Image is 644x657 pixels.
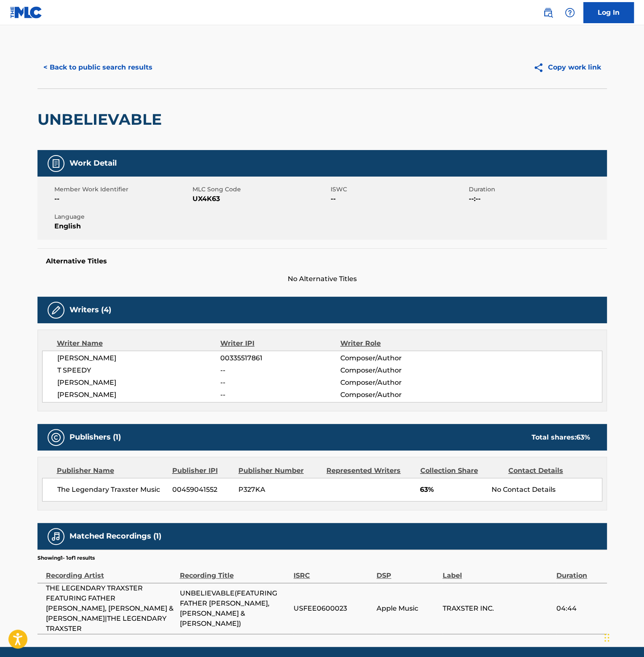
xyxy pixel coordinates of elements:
[576,433,590,441] span: 63 %
[37,554,95,562] p: Showing 1 - 1 of 1 results
[420,466,502,476] div: Collection Share
[220,365,340,375] span: --
[508,466,590,476] div: Contact Details
[220,338,340,349] div: Writer IPI
[469,194,605,204] span: --:--
[54,185,190,194] span: Member Work Identifier
[238,485,320,495] span: P327KA
[54,212,190,221] span: Language
[238,466,320,476] div: Publisher Number
[180,588,289,629] span: UNBELIEVABLE(FEATURING FATHER [PERSON_NAME], [PERSON_NAME] & [PERSON_NAME])
[561,4,578,21] div: Help
[543,8,553,18] img: search
[37,110,166,129] h2: UNBELIEVABLE
[443,603,552,614] span: TRAXSTER INC.
[57,378,221,388] span: [PERSON_NAME]
[294,562,372,581] div: ISRC
[583,2,634,23] a: Log In
[220,353,340,363] span: 00335517861
[340,338,449,349] div: Writer Role
[540,4,556,21] a: Public Search
[37,57,158,78] button: < Back to public search results
[420,485,485,495] span: 63%
[443,562,552,581] div: Label
[57,485,166,495] span: The Legendary Traxster Music
[54,194,190,204] span: --
[57,365,221,375] span: T SPEEDY
[377,562,438,581] div: DSP
[51,158,61,169] img: Work Detail
[46,583,176,634] span: THE LEGENDARY TRAXSTER FEATURING FATHER [PERSON_NAME], [PERSON_NAME] & [PERSON_NAME]|THE LEGENDAR...
[69,432,121,442] h5: Publishers (1)
[340,353,449,363] span: Composer/Author
[294,603,372,614] span: USFEE0600023
[69,158,117,168] h5: Work Detail
[54,221,190,231] span: English
[46,562,176,581] div: Recording Artist
[340,365,449,375] span: Composer/Author
[172,466,232,476] div: Publisher IPI
[220,378,340,388] span: --
[326,466,414,476] div: Represented Writers
[527,57,607,78] button: Copy work link
[556,603,602,614] span: 04:44
[331,194,467,204] span: --
[220,390,340,400] span: --
[340,378,449,388] span: Composer/Author
[69,305,111,315] h5: Writers (4)
[51,432,61,442] img: Publishers
[51,305,61,315] img: Writers
[556,562,602,581] div: Duration
[46,257,599,265] h5: Alternative Titles
[57,390,221,400] span: [PERSON_NAME]
[57,466,166,476] div: Publisher Name
[492,485,601,495] div: No Contact Details
[57,353,221,363] span: [PERSON_NAME]
[602,617,644,657] iframe: Chat Widget
[172,485,232,495] span: 00459041552
[192,185,329,194] span: MLC Song Code
[604,625,609,650] div: Drag
[10,6,43,19] img: MLC Logo
[69,531,161,541] h5: Matched Recordings (1)
[469,185,605,194] span: Duration
[180,562,289,581] div: Recording Title
[377,603,438,614] span: Apple Music
[532,432,590,442] div: Total shares:
[565,8,575,18] img: help
[340,390,449,400] span: Composer/Author
[331,185,467,194] span: ISWC
[57,338,221,349] div: Writer Name
[192,194,329,204] span: UX4K63
[51,531,61,542] img: Matched Recordings
[37,274,607,284] span: No Alternative Titles
[533,62,548,73] img: Copy work link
